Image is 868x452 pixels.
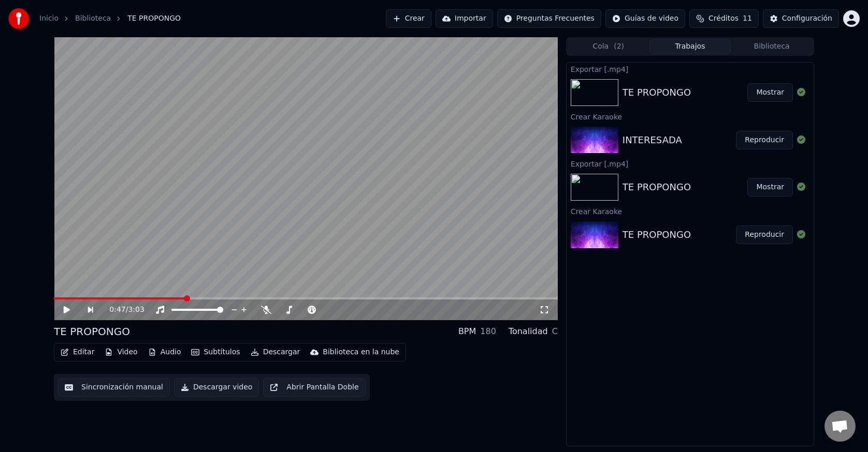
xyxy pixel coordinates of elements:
div: Exportar [.mp4] [567,63,814,75]
div: BPM [458,325,476,338]
span: Créditos [708,13,739,24]
button: Sincronización manual [58,378,170,397]
button: Editar [56,345,98,359]
button: Descargar video [174,378,259,397]
button: Descargar [247,345,305,359]
button: Preguntas Frecuentes [497,9,601,28]
button: Reproducir [736,225,793,244]
button: Cola [568,39,649,54]
div: Configuración [782,13,832,24]
div: C [552,325,558,338]
div: Chat abierto [824,411,856,442]
div: TE PROPONGO [623,228,691,242]
button: Importar [436,9,493,28]
a: Biblioteca [75,13,111,24]
span: 0:47 [109,305,125,315]
button: Configuración [763,9,839,28]
div: / [109,305,134,315]
div: TE PROPONGO [623,180,691,194]
button: Guías de video [605,9,685,28]
div: Biblioteca en la nube [323,347,399,357]
span: 3:03 [128,305,144,315]
button: Reproducir [736,131,793,149]
span: ( 2 ) [614,41,624,52]
button: Audio [144,345,185,359]
button: Mostrar [747,83,793,102]
div: TE PROPONGO [54,324,130,339]
img: youka [8,8,29,29]
div: 180 [480,325,496,338]
span: 11 [743,13,752,24]
button: Trabajos [649,39,731,54]
button: Crear [386,9,431,28]
div: INTERESADA [623,133,682,147]
div: Tonalidad [509,325,548,338]
a: Inicio [39,13,59,24]
button: Biblioteca [731,39,813,54]
div: Crear Karaoke [567,205,814,217]
div: Crear Karaoke [567,110,814,123]
button: Video [100,345,141,359]
div: Exportar [.mp4] [567,157,814,170]
button: Créditos11 [689,9,759,28]
button: Subtítulos [187,345,244,359]
nav: breadcrumb [39,13,181,24]
span: TE PROPONGO [127,13,181,24]
button: Mostrar [747,178,793,197]
button: Abrir Pantalla Doble [263,378,365,397]
div: TE PROPONGO [623,85,691,100]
